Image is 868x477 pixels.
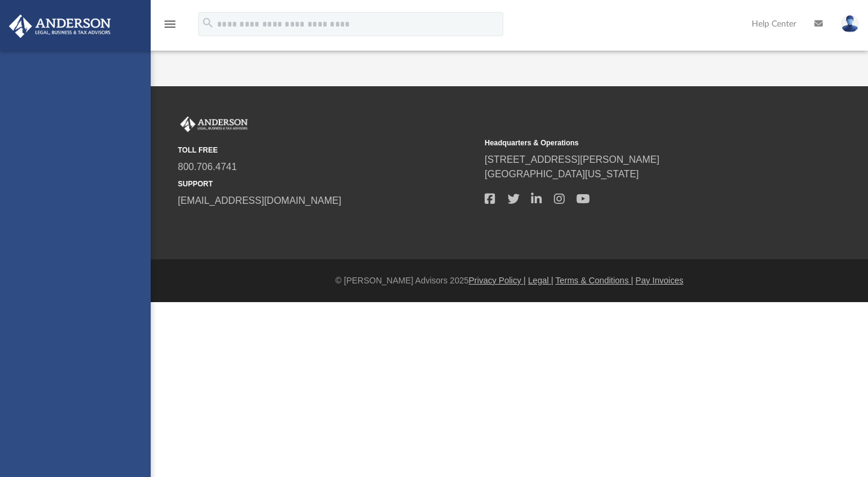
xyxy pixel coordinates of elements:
[485,154,659,165] a: [STREET_ADDRESS][PERSON_NAME]
[163,17,177,31] i: menu
[528,276,553,285] a: Legal |
[841,15,859,33] img: User Pic
[178,195,341,206] a: [EMAIL_ADDRESS][DOMAIN_NAME]
[201,16,215,30] i: search
[635,276,683,285] a: Pay Invoices
[178,178,476,189] small: SUPPORT
[469,276,526,285] a: Privacy Policy |
[556,276,634,285] a: Terms & Conditions |
[178,116,250,132] img: Anderson Advisors Platinum Portal
[485,137,783,148] small: Headquarters & Operations
[178,162,237,172] a: 800.706.4741
[178,145,476,156] small: TOLL FREE
[151,274,868,287] div: © [PERSON_NAME] Advisors 2025
[5,14,115,38] img: Anderson Advisors Platinum Portal
[485,169,639,179] a: [GEOGRAPHIC_DATA][US_STATE]
[163,23,177,31] a: menu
